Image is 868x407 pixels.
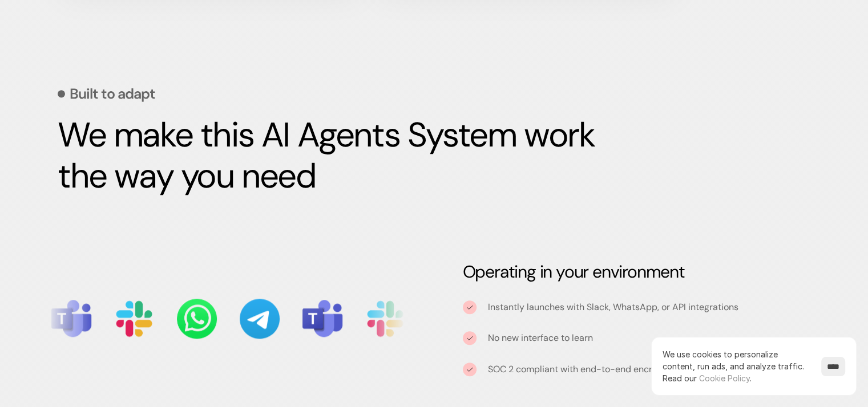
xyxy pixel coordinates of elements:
[488,332,823,344] p: No new interface to learn
[466,304,473,311] img: tick icon
[488,362,679,377] p: SOC 2 compliant with end-to-end encryption
[466,366,473,373] img: tick icon
[58,112,602,198] strong: We make this AI Agents System work the way you need
[663,373,752,383] span: Read our .
[488,301,823,314] p: Instantly launches with Slack, WhatsApp, or API integrations
[466,335,473,341] img: tick icon
[463,261,823,283] h3: Operating in your environment
[663,348,810,384] p: We use cookies to personalize content, run ads, and analyze traffic.
[699,373,750,383] a: Cookie Policy
[70,87,155,101] p: Built to adapt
